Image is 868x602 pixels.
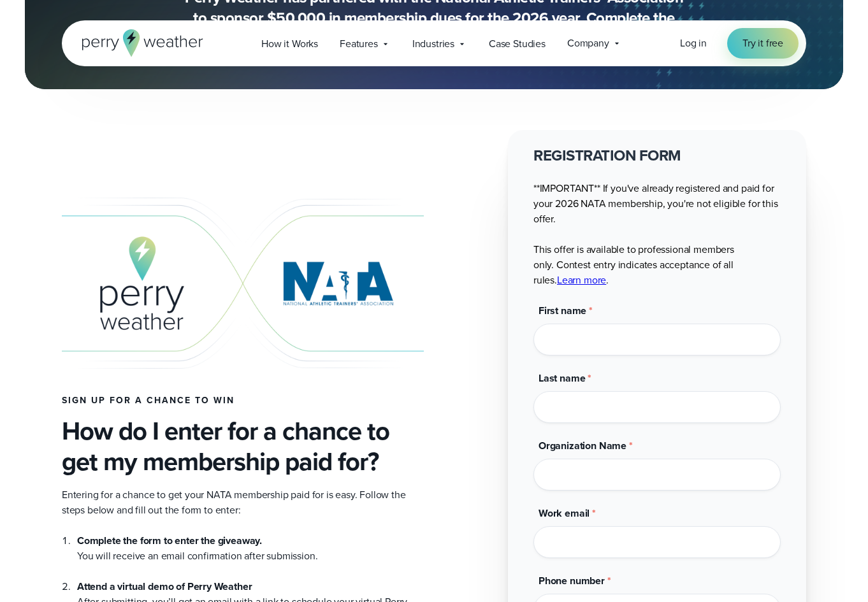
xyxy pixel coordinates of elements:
a: Learn more [557,273,606,287]
strong: Complete the form to enter the giveaway. [77,533,262,548]
strong: Attend a virtual demo of Perry Weather [77,579,252,594]
a: Log in [680,36,707,51]
a: Case Studies [478,31,556,57]
a: How it Works [250,31,329,57]
span: How it Works [261,36,318,52]
h4: Sign up for a chance to win [62,396,424,406]
span: Industries [412,36,454,52]
span: Try it free [742,36,783,51]
span: Last name [539,371,585,385]
span: First name [539,303,586,318]
span: Features [340,36,378,52]
span: Phone number [539,573,605,588]
li: You will receive an email confirmation after submission. [77,533,424,564]
a: Try it free [727,28,799,59]
p: **IMPORTANT** If you've already registered and paid for your 2026 NATA membership, you're not eli... [533,181,781,288]
span: Log in [680,36,707,50]
span: Case Studies [489,36,546,52]
span: Company [567,36,609,51]
span: Work email [539,506,590,520]
p: Entering for a chance to get your NATA membership paid for is easy. Follow the steps below and fi... [62,487,424,518]
span: Organization Name [539,438,626,453]
strong: REGISTRATION FORM [533,144,681,167]
h3: How do I enter for a chance to get my membership paid for? [62,416,424,477]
